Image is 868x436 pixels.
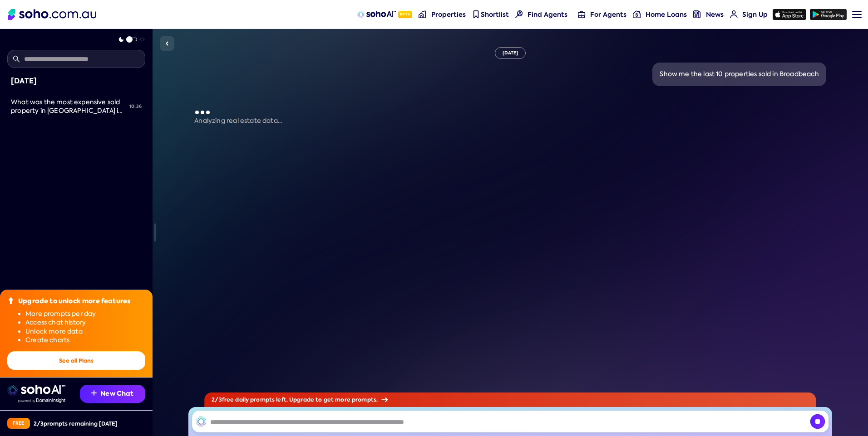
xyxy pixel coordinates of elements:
[730,10,738,18] img: for-agents-nav icon
[633,10,641,18] img: for-agents-nav icon
[80,385,145,403] button: New Chat
[196,416,207,427] img: SohoAI logo black
[472,10,480,18] img: shortlist-nav icon
[773,9,806,20] img: app-store icon
[357,11,396,18] img: sohoAI logo
[25,310,145,319] li: More prompts per day
[7,418,30,429] div: Free
[398,11,412,18] span: Beta
[194,116,826,126] p: Analyzing real estate data...
[646,10,687,19] span: Home Loans
[11,75,142,87] div: [DATE]
[693,10,701,18] img: news-nav icon
[7,351,145,370] button: See all Plans
[742,10,768,19] span: Sign Up
[8,9,96,20] img: Soho Logo
[481,10,509,19] span: Shortlist
[11,98,123,124] span: What was the most expensive sold property in [GEOGRAPHIC_DATA] in the past 12 months?
[126,97,145,116] div: 10:36
[590,10,626,19] span: For Agents
[18,398,65,403] img: Data provided by Domain Insight
[7,297,15,304] img: Upgrade icon
[810,414,825,429] img: Send icon
[7,385,65,396] img: sohoai logo
[495,47,526,59] div: [DATE]
[515,10,523,18] img: Find agents icon
[528,10,567,19] span: Find Agents
[706,10,724,19] span: News
[34,420,118,427] div: 2 / 3 prompts remaining [DATE]
[810,414,825,429] button: Cancel request
[25,318,145,327] li: Access chat history
[18,297,130,306] div: Upgrade to unlock more features
[419,10,426,18] img: properties-nav icon
[578,10,586,18] img: for-agents-nav icon
[25,327,145,336] li: Unlock more data
[431,10,466,19] span: Properties
[91,390,97,396] img: Recommendation icon
[660,70,819,79] div: Show me the last 10 properties sold in Broadbeach
[204,392,816,407] div: 2 / 3 free daily prompts left. Upgrade to get more prompts.
[162,38,173,49] img: Sidebar toggle icon
[810,9,847,20] img: google-play icon
[11,98,126,116] div: What was the most expensive sold property in Broadbeach in the past 12 months?
[7,92,126,121] a: What was the most expensive sold property in [GEOGRAPHIC_DATA] in the past 12 months?
[25,336,145,345] li: Create charts
[381,397,388,402] img: Arrow icon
